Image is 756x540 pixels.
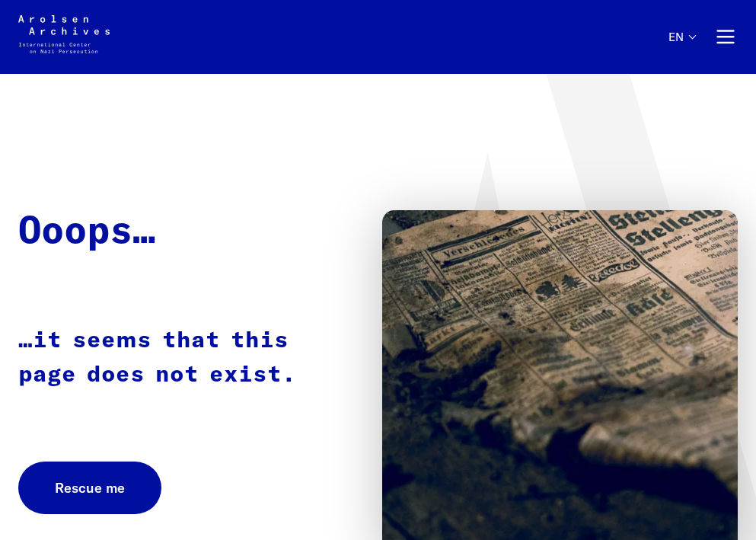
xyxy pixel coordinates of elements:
[18,462,161,514] a: Rescue me
[18,324,352,392] p: …it seems that this page does not exist.
[668,15,738,59] nav: Primary
[668,30,695,74] button: English, language selection
[55,478,125,498] span: Rescue me
[18,210,155,255] h1: Ooops…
